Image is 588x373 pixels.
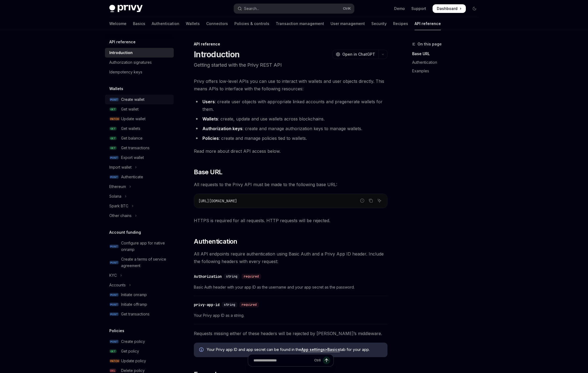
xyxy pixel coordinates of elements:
a: API reference [415,17,441,30]
a: GETGet balance [105,133,174,143]
div: Authorization [194,274,222,279]
span: [URL][DOMAIN_NAME] [198,198,237,203]
span: Dashboard [437,6,458,11]
a: Authentication [412,58,483,67]
a: Welcome [109,17,126,30]
button: Open in ChatGPT [332,50,378,59]
div: Idempotency keys [109,69,142,75]
a: Examples [412,67,483,75]
button: Toggle Ethereum section [105,182,174,191]
button: Toggle Spark BTC section [105,201,174,211]
span: Base URL [194,168,222,176]
span: string [224,303,235,307]
h5: Policies [109,328,124,334]
span: POST [109,244,119,248]
a: Basics [133,17,145,30]
a: Demo [394,6,405,11]
span: GET [109,349,117,353]
span: Your Privy app ID as a string. [194,312,387,319]
div: Other chains [109,212,132,219]
a: POSTInitiate offramp [105,300,174,309]
span: POST [109,98,119,102]
div: required [239,302,259,307]
div: Update wallet [121,116,146,122]
span: GET [109,146,117,150]
div: Get policy [121,348,139,354]
span: On this page [418,41,442,47]
div: Ethereum [109,183,126,190]
span: POST [109,156,119,160]
a: Support [411,6,426,11]
div: required [242,274,261,279]
span: HTTPS is required for all requests. HTTP requests will be rejected. [194,217,387,224]
a: Idempotency keys [105,67,174,77]
a: GETGet policy [105,346,174,356]
div: Initiate offramp [121,301,147,308]
strong: Basics [327,347,340,352]
span: Basic Auth header with your app ID as the username and your app secret as the password. [194,284,387,290]
a: POSTCreate wallet [105,95,174,104]
button: Toggle KYC section [105,271,174,280]
a: POSTGet transactions [105,309,174,319]
div: Create a terms of service agreement [121,256,170,269]
div: Update policy [121,358,146,364]
span: POST [109,340,119,344]
li: : create and manage authorization keys to manage wallets. [194,125,387,132]
span: GET [109,127,117,131]
div: Authenticate [121,174,143,180]
strong: App settings [301,347,325,352]
input: Ask a question... [253,354,312,366]
span: PATCH [109,359,120,363]
div: privy-app-id [194,302,220,307]
span: POST [109,261,119,265]
button: Toggle Solana section [105,191,174,201]
h5: API reference [109,39,136,45]
p: Getting started with the Privy REST API [194,61,387,69]
a: Policies & controls [234,17,269,30]
span: POST [109,303,119,307]
h5: Account funding [109,229,141,236]
span: GET [109,136,117,140]
button: Toggle Import wallet section [105,162,174,172]
a: GETGet wallets [105,124,174,133]
span: POST [109,293,119,297]
strong: Users [202,99,215,104]
a: POSTInitiate onramp [105,290,174,300]
strong: Wallets [202,116,218,122]
a: GETGet wallet [105,104,174,114]
a: POSTAuthenticate [105,172,174,182]
span: POST [109,312,119,316]
span: string [226,274,237,279]
span: Requests missing either of these headers will be rejected by [PERSON_NAME]’s middleware. [194,330,387,337]
div: Search... [244,5,259,12]
div: Accounts [109,282,126,288]
a: POSTExport wallet [105,153,174,162]
a: GETGet transactions [105,143,174,153]
a: PATCHUpdate policy [105,356,174,366]
button: Toggle dark mode [470,4,479,13]
a: Authentication [152,17,179,30]
div: Authorization signatures [109,59,152,66]
strong: Authorization keys [202,126,242,131]
div: Get wallet [121,106,139,112]
div: Create policy [121,338,145,345]
a: App settings>Basics [301,347,340,352]
div: Introduction [109,49,133,56]
a: Security [371,17,387,30]
a: POSTCreate policy [105,337,174,346]
span: POST [109,175,119,179]
a: Introduction [105,48,174,58]
button: Toggle Other chains section [105,211,174,221]
li: : create and manage policies tied to wallets. [194,134,387,142]
div: Get balance [121,135,143,141]
img: dark logo [109,5,143,12]
li: : create, update and use wallets across blockchains. [194,115,387,123]
div: API reference [194,41,387,47]
span: Your Privy app ID and app secret can be found in the tab for your app. [207,347,382,352]
button: Open search [234,4,354,13]
div: Configure app for native onramp [121,240,170,253]
span: Authentication [194,237,237,246]
a: Wallets [186,17,200,30]
div: Import wallet [109,164,132,170]
div: Spark BTC [109,203,128,209]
